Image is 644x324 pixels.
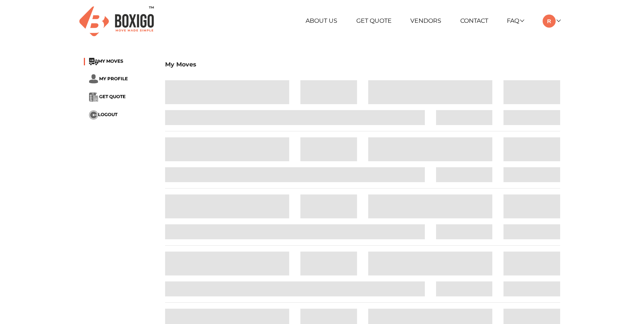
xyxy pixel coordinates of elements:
[89,110,117,119] button: ...LOGOUT
[99,94,126,100] span: GET QUOTE
[460,17,488,24] a: Contact
[99,76,128,81] span: MY PROFILE
[507,17,524,24] a: FAQ
[98,112,117,118] span: LOGOUT
[89,76,128,81] a: ... MY PROFILE
[306,17,337,24] a: About Us
[89,110,98,119] img: ...
[356,17,392,24] a: Get Quote
[89,94,126,100] a: ... GET QUOTE
[89,74,98,84] img: ...
[98,59,123,64] span: MY MOVES
[165,61,560,68] h3: My Moves
[89,58,98,65] img: ...
[89,59,123,64] a: ...MY MOVES
[410,17,441,24] a: Vendors
[79,6,154,36] img: Boxigo
[89,93,98,102] img: ...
